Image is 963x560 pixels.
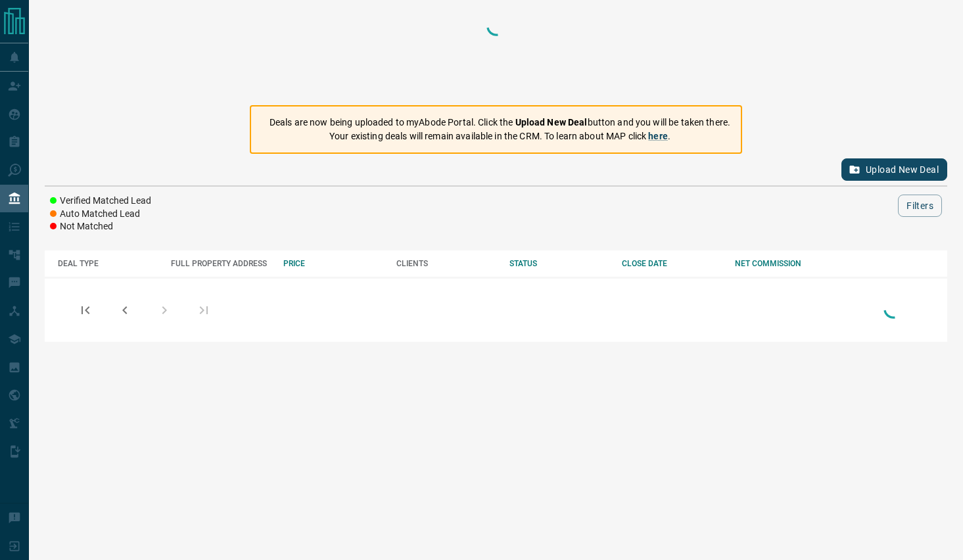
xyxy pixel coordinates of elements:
[841,158,947,181] button: Upload New Deal
[171,259,271,268] div: FULL PROPERTY ADDRESS
[50,208,151,221] li: Auto Matched Lead
[58,259,158,268] div: DEAL TYPE
[515,117,588,128] strong: Upload New Deal
[270,129,730,143] p: Your existing deals will remain available in the CRM. To learn about MAP click .
[735,259,835,268] div: NET COMMISSION
[270,116,730,129] p: Deals are now being uploaded to myAbode Portal. Click the button and you will be taken there.
[622,259,722,268] div: CLOSE DATE
[50,195,151,208] li: Verified Matched Lead
[283,259,383,268] div: PRICE
[898,195,942,217] button: Filters
[509,259,609,268] div: STATUS
[396,259,496,268] div: CLIENTS
[50,220,151,233] li: Not Matched
[648,131,668,141] a: here
[483,13,509,92] div: Loading
[880,296,906,324] div: Loading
